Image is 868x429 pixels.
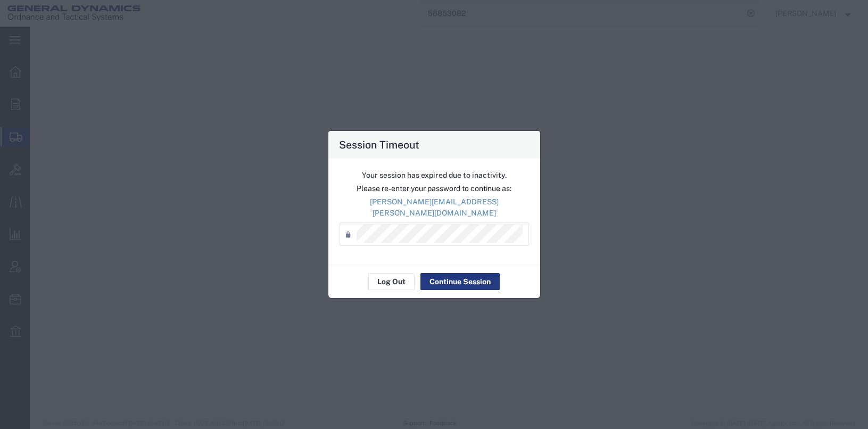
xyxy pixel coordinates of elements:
[368,273,415,290] button: Log Out
[420,273,500,290] button: Continue Session
[340,183,529,194] p: Please re-enter your password to continue as:
[340,196,529,219] p: [PERSON_NAME][EMAIL_ADDRESS][PERSON_NAME][DOMAIN_NAME]
[339,137,419,152] h4: Session Timeout
[340,170,529,181] p: Your session has expired due to inactivity.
